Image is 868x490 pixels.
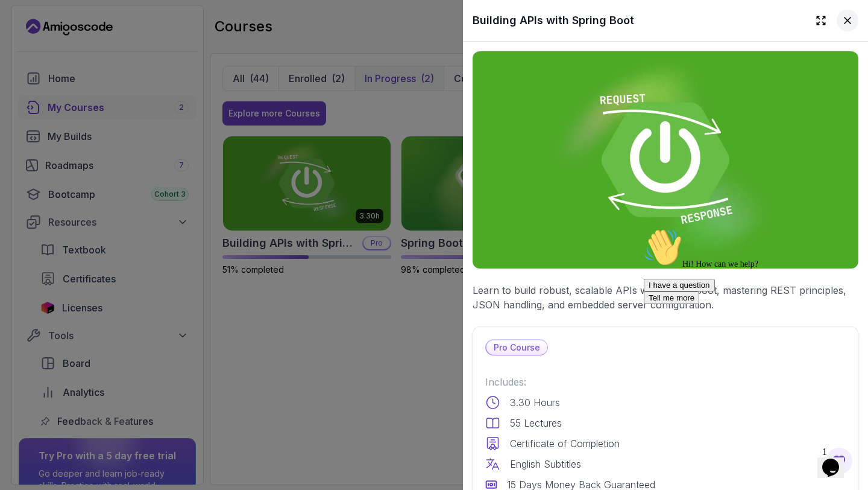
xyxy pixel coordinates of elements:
div: 👋Hi! How can we help?I have a questionTell me more [5,5,222,81]
p: 55 Lectures [510,416,562,430]
button: Tell me more [5,68,60,81]
p: English Subtitles [510,457,581,471]
img: building-apis-with-spring-boot_thumbnail [473,51,858,269]
img: :wave: [5,5,43,43]
iframe: chat widget [639,223,856,436]
iframe: chat widget [817,442,856,478]
h2: Building APIs with Spring Boot [473,12,634,29]
p: Certificate of Completion [510,436,620,451]
button: I have a question [5,56,76,68]
button: Expand drawer [810,10,832,31]
span: Hi! How can we help? [5,36,119,45]
p: 3.30 Hours [510,395,560,410]
p: Includes: [485,375,846,389]
p: Learn to build robust, scalable APIs with Spring Boot, mastering REST principles, JSON handling, ... [473,283,858,312]
p: Pro Course [486,340,547,355]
